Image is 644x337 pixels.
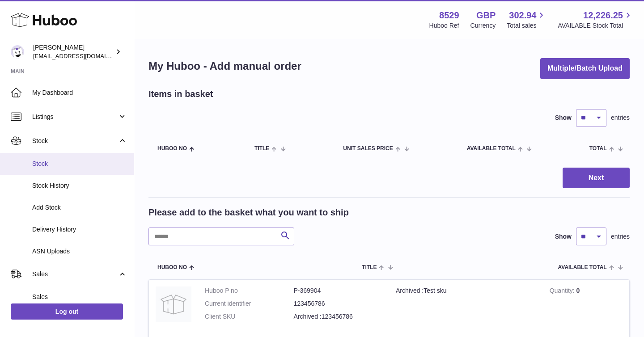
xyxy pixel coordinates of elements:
[589,146,607,152] span: Total
[32,247,127,256] span: ASN Uploads
[205,299,294,308] dt: Current identifier
[543,280,629,332] td: 0
[157,146,187,152] span: Huboo no
[555,232,572,241] label: Show
[389,280,543,332] td: Archived :Test sku
[294,299,383,308] dd: 123456786
[550,287,576,296] strong: Quantity
[558,9,633,30] a: 12,226.25 AVAILABLE Stock Total
[509,9,536,21] span: 302.94
[148,206,349,219] h2: Please add to the basket what you want to ship
[156,286,191,322] img: Archived :Test sku
[563,168,630,189] button: Next
[558,21,633,30] span: AVAILABLE Stock Total
[555,114,572,122] label: Show
[294,312,383,321] dd: Archived :123456786
[32,181,127,190] span: Stock History
[467,146,516,152] span: AVAILABLE Total
[507,21,547,30] span: Total sales
[157,265,187,270] span: Huboo no
[32,270,118,278] span: Sales
[254,146,269,152] span: Title
[611,114,630,122] span: entries
[611,232,630,241] span: entries
[32,137,118,145] span: Stock
[33,52,131,59] span: [EMAIL_ADDRESS][DOMAIN_NAME]
[583,9,623,21] span: 12,226.25
[294,286,383,295] dd: P-369904
[470,21,496,30] div: Currency
[558,265,607,270] span: AVAILABLE Total
[148,59,301,73] h1: My Huboo - Add manual order
[439,9,459,21] strong: 8529
[148,88,213,100] h2: Items in basket
[32,88,127,97] span: My Dashboard
[476,9,496,21] strong: GBP
[429,21,459,30] div: Huboo Ref
[32,203,127,212] span: Add Stock
[362,265,377,270] span: Title
[205,286,294,295] dt: Huboo P no
[343,146,393,152] span: Unit Sales Price
[540,58,630,79] button: Multiple/Batch Upload
[32,160,127,168] span: Stock
[32,113,118,121] span: Listings
[32,293,127,301] span: Sales
[32,225,127,234] span: Delivery History
[507,9,547,30] a: 302.94 Total sales
[11,303,123,320] a: Log out
[205,312,294,321] dt: Client SKU
[11,45,24,59] img: admin@redgrass.ch
[33,43,114,60] div: [PERSON_NAME]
